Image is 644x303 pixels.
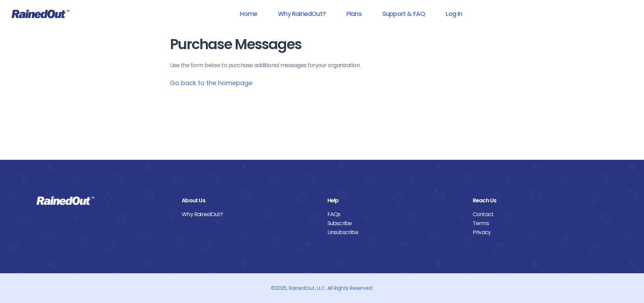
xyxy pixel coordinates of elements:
div: About Us [182,196,317,205]
a: Plans [337,6,371,21]
a: Contact [473,210,608,219]
a: Terms [473,219,608,228]
a: Go back to the homepage [170,79,252,87]
a: Home [231,6,266,21]
a: Log In [437,6,471,21]
div: Help [327,196,462,205]
a: FAQs [327,210,462,219]
a: Why RainedOut? [269,6,335,21]
a: Subscribe [327,219,462,228]
a: Privacy [473,228,608,237]
a: Support & FAQ [373,6,434,21]
a: Unsubscribe [327,228,462,237]
a: Why RainedOut? [182,210,317,219]
h1: Purchase Messages [170,37,474,52]
p: Use the form below to purchase additional messages for your organization . [170,61,474,70]
div: Reach Us [473,196,608,205]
